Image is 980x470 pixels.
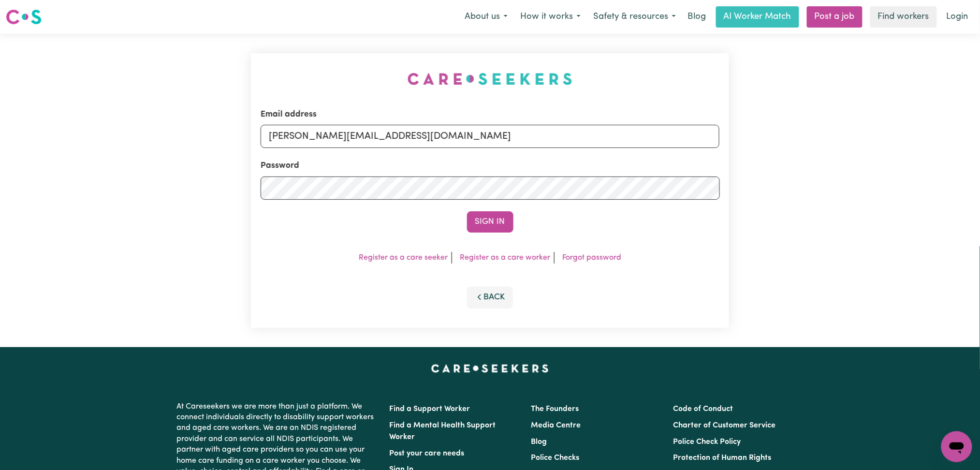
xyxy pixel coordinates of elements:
[6,6,42,28] a: Careseekers logo
[870,6,937,28] a: Find workers
[390,405,470,413] a: Find a Support Worker
[467,211,513,233] button: Sign In
[467,287,513,308] button: Back
[941,6,974,28] a: Login
[531,405,579,413] a: The Founders
[941,431,972,462] iframe: Button to launch messaging window
[261,108,317,121] label: Email address
[531,454,580,462] a: Police Checks
[261,125,720,148] input: Email address
[390,450,465,457] a: Post your care needs
[673,405,733,413] a: Code of Conduct
[682,6,712,28] a: Blog
[514,7,587,27] button: How it works
[6,8,42,26] img: Careseekers logo
[261,160,299,172] label: Password
[716,6,799,28] a: AI Worker Match
[460,254,550,262] a: Register as a care worker
[587,7,682,27] button: Safety & resources
[673,422,775,429] a: Charter of Customer Service
[359,254,448,262] a: Register as a care seeker
[458,7,514,27] button: About us
[431,365,549,372] a: Careseekers home page
[531,422,581,429] a: Media Centre
[807,6,863,28] a: Post a job
[673,438,741,446] a: Police Check Policy
[531,438,547,446] a: Blog
[673,454,771,462] a: Protection of Human Rights
[562,254,621,262] a: Forgot password
[390,422,496,441] a: Find a Mental Health Support Worker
